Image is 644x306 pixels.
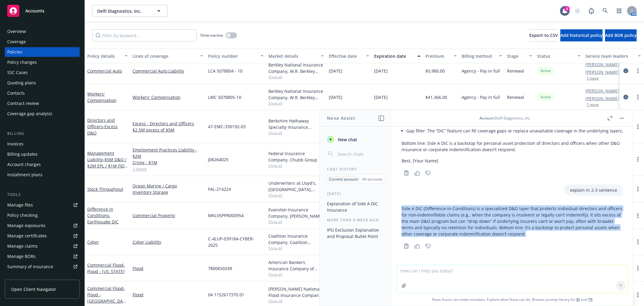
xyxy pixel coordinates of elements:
a: Workers' Compensation [87,91,117,103]
a: Difference in Conditions [87,206,119,225]
div: Tools [5,192,80,198]
span: $5,980.00 [425,68,445,74]
button: Delfi Diagnostics, Inc. [92,5,168,17]
a: more [634,123,642,130]
span: Show all [268,101,324,106]
div: Berkshire Hathaway Specialty Insurance Company, Berkshire Hathaway Specialty Insurance [268,118,324,130]
div: Invoices [7,139,24,149]
a: Flood [133,291,203,298]
button: Premium [423,49,459,63]
a: Commercial Auto [87,68,122,74]
span: Show all [268,219,324,224]
span: Show all [268,272,324,277]
a: Manage certificates [5,231,80,241]
div: Coverage gap analysis [7,109,52,119]
div: Billing method [462,53,495,59]
button: Effective date [326,49,372,63]
div: Underwriters at Lloyd's, [GEOGRAPHIC_DATA], [PERSON_NAME] of [GEOGRAPHIC_DATA], [PERSON_NAME] Cargo [268,180,324,193]
span: [DATE] [374,68,388,74]
span: C-4LUP-039184-CYBER-2025 [208,236,264,248]
div: Policy details [87,53,121,59]
div: Account charges [7,160,41,169]
span: Active [540,94,552,100]
a: more [634,156,642,163]
a: Stock Throughput [87,186,123,192]
div: Market details [268,53,317,59]
p: explain in 2-3 sentence [570,187,617,193]
a: [PERSON_NAME] [585,61,619,68]
svg: Copy to clipboard [404,170,409,176]
span: Show all [268,246,324,251]
a: Manage files [5,200,80,210]
div: Effective date [329,53,363,59]
div: Policy changes [7,57,37,67]
div: Manage certificates [7,231,47,241]
span: Renewal [507,94,524,100]
span: Renewal [507,68,524,74]
div: Berkley National Insurance Company, W.R. Berkley Corporation [268,88,324,101]
a: Billing updates [5,149,80,159]
div: Stage [507,53,526,59]
button: 1 more [587,76,599,80]
div: Manage exposures [7,221,46,230]
div: Quoting plans [7,78,36,88]
p: Current account [329,177,358,182]
span: Show all [268,298,324,304]
span: Show all [268,130,324,135]
a: Manage exposures [5,221,80,230]
a: Report a Bug [585,5,598,17]
div: [DATE] [320,191,392,196]
span: - $5M D&O / $2M EPL / $1M FID / $1M Crime [87,157,128,175]
p: All accounts [362,177,383,182]
span: Account [479,116,494,121]
a: Installment plans [5,170,80,180]
a: TR [588,297,593,302]
a: Accounts [5,2,80,19]
span: 04 1152617370 01 [208,291,244,298]
div: Billing updates [7,149,38,159]
button: Explanation of Side A DIC Insurance [325,199,387,215]
button: 1 more [587,103,599,106]
span: Export to CSV [529,32,558,38]
div: Billing [5,131,80,137]
div: Service team leaders [585,53,634,59]
a: [PERSON_NAME] [585,95,619,102]
div: Expiration date [374,53,414,59]
a: Ocean Marine / Cargo [133,183,203,189]
button: Service team leaders [583,49,643,63]
a: Policies [5,47,80,57]
div: Coverage [7,37,26,47]
a: circleInformation [622,93,630,101]
div: American Bankers Insurance Company of [US_STATE], Assurant [268,259,324,272]
div: Policy number [208,53,257,59]
a: more [634,212,642,219]
a: Manage BORs [5,252,80,261]
span: Delfi Diagnostics, Inc. [97,8,149,14]
button: Stage [505,49,535,63]
a: Crime - $1M [133,159,203,166]
a: Switch app [613,5,625,17]
a: Commercial Auto Liability [133,68,203,74]
span: FAL-214224 [208,186,231,192]
span: LWC 5078805-10 [208,94,241,100]
span: Show all [268,74,324,80]
input: Search chats [337,150,385,158]
input: Filter by keyword... [92,29,197,41]
button: Add historical policy [560,29,603,41]
a: more [634,185,642,193]
span: Agency - Pay in full [462,68,500,74]
a: Quoting plans [5,78,80,88]
button: Policy details [85,49,130,63]
button: Thumbs down [423,242,433,250]
span: Show all [268,193,324,198]
div: Evanston Insurance Company, [PERSON_NAME] Insurance, CRC Group [268,207,324,219]
div: 4 [564,6,570,11]
button: Status [535,49,583,63]
div: Manage BORs [7,252,36,261]
a: more [634,291,642,298]
span: LCA 5078804 - 10 [208,68,242,74]
a: Search [599,5,611,17]
a: circleInformation [622,67,630,74]
span: [DATE] [374,94,388,100]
